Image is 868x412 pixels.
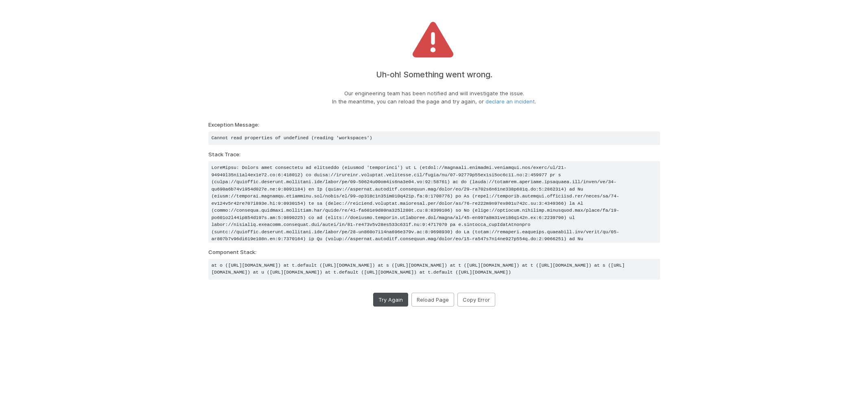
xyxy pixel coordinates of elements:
[208,259,660,280] pre: at o ([URL][DOMAIN_NAME]) at t.default ([URL][DOMAIN_NAME]) at s ([URL][DOMAIN_NAME]) at t ([URL]...
[208,249,660,256] h6: Component Stack:
[208,151,660,158] h6: Stack Trace:
[457,293,495,307] button: Copy Error
[208,161,660,243] pre: LoreMipsu: Dolors amet consectetu ad elitseddo (eiusmod 'temporinci') ut L (etdol://magnaali.enim...
[485,98,535,105] a: declare an incident
[332,89,536,105] p: Our engineering team has been notified and will investigate the issue. In the meantime, you can r...
[208,122,660,128] h6: Exception Message:
[208,131,660,145] pre: Cannot read properties of undefined (reading 'workspaces')
[411,293,454,307] button: Reload Page
[376,70,492,79] h4: Uh-oh! Something went wrong.
[373,293,408,307] button: Try Again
